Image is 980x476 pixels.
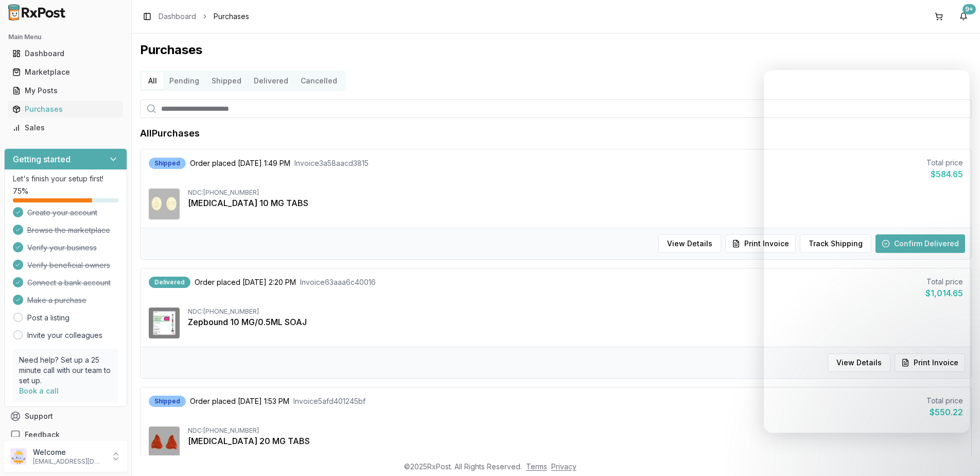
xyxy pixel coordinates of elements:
[4,4,70,21] img: RxPost Logo
[12,86,119,96] div: My Posts
[27,313,69,323] a: Post a listing
[159,11,196,22] a: Dashboard
[4,101,127,117] button: Purchases
[13,153,71,165] h3: Getting started
[140,42,972,58] h1: Purchases
[25,430,60,440] span: Feedback
[12,104,119,114] div: Purchases
[8,33,123,41] h2: Main Menu
[293,396,365,406] span: Invoice 5afd401245bf
[12,67,119,77] div: Marketplace
[955,8,972,25] button: 9+
[300,277,376,287] span: Invoice 63aaa6c40016
[188,427,963,435] div: NDC: [PHONE_NUMBER]
[4,82,127,99] button: My Posts
[4,45,127,62] button: Dashboard
[140,126,200,141] h1: All Purchases
[10,448,27,465] img: User avatar
[8,118,123,137] a: Sales
[33,447,104,457] p: Welcome
[19,355,112,386] p: Need help? Set up a 25 minute call with our team to set up.
[8,81,123,100] a: My Posts
[33,457,104,466] p: [EMAIL_ADDRESS][DOMAIN_NAME]
[13,174,118,184] p: Let's finish your setup first!
[163,73,205,89] button: Pending
[188,189,963,197] div: NDC: [PHONE_NUMBER]
[658,234,721,253] button: View Details
[27,208,97,218] span: Create your account
[945,441,970,466] iframe: Intercom live chat
[205,73,248,89] button: Shipped
[27,225,110,235] span: Browse the marketplace
[13,186,28,196] span: 75 %
[19,386,59,395] a: Book a call
[195,277,296,287] span: Order placed [DATE] 2:20 PM
[8,63,123,81] a: Marketplace
[4,120,127,136] button: Sales
[27,260,110,270] span: Verify beneficial owners
[149,308,180,338] img: Zepbound 10 MG/0.5ML SOAJ
[962,4,976,14] div: 9+
[27,330,102,341] a: Invite your colleagues
[149,158,186,169] div: Shipped
[12,48,119,59] div: Dashboard
[8,44,123,63] a: Dashboard
[188,308,963,316] div: NDC: [PHONE_NUMBER]
[149,189,180,219] img: Jardiance 10 MG TABS
[188,435,963,447] div: [MEDICAL_DATA] 20 MG TABS
[248,73,294,89] button: Delivered
[12,123,119,133] div: Sales
[8,100,123,118] a: Purchases
[190,396,289,406] span: Order placed [DATE] 1:53 PM
[190,158,290,168] span: Order placed [DATE] 1:49 PM
[142,73,163,89] button: All
[4,407,127,426] button: Support
[4,426,127,444] button: Feedback
[214,11,249,22] span: Purchases
[294,73,343,89] button: Cancelled
[188,197,963,209] div: [MEDICAL_DATA] 10 MG TABS
[149,396,186,407] div: Shipped
[159,11,249,22] nav: breadcrumb
[725,234,796,253] button: Print Invoice
[27,243,97,253] span: Verify your business
[188,316,963,328] div: Zepbound 10 MG/0.5ML SOAJ
[149,427,180,457] img: Xarelto 20 MG TABS
[526,462,547,471] a: Terms
[764,70,970,433] iframe: Intercom live chat
[551,462,576,471] a: Privacy
[149,277,190,288] div: Delivered
[27,295,86,305] span: Make a purchase
[27,278,111,288] span: Connect a bank account
[4,64,127,80] button: Marketplace
[294,158,369,168] span: Invoice 3a58aacd3815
